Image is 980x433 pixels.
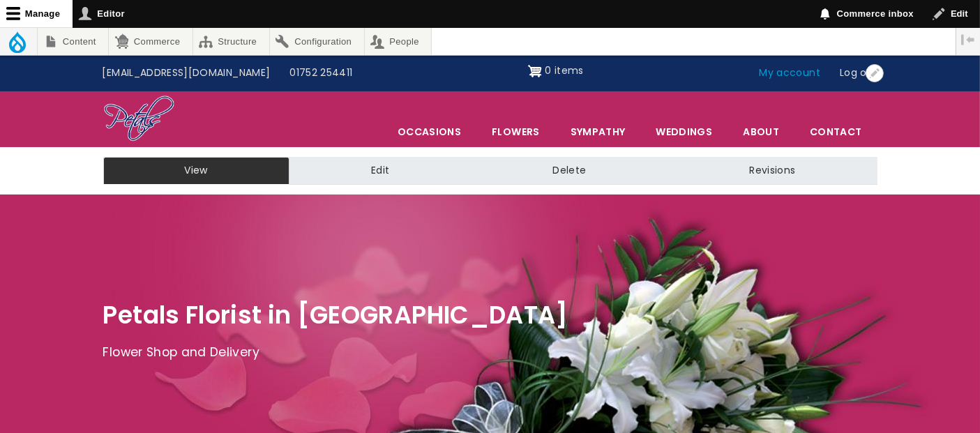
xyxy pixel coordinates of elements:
span: Weddings [641,117,727,146]
img: Home [103,95,175,144]
a: Delete [471,157,668,185]
a: People [365,28,432,55]
a: Commerce [109,28,192,55]
p: Flower Shop and Delivery [103,342,877,363]
span: 0 items [545,63,583,77]
a: Log out [830,60,887,86]
a: About [728,117,794,146]
a: Flowers [477,117,554,146]
button: Vertical orientation [956,28,980,52]
a: View [103,157,289,185]
button: Open User account menu configuration options [866,64,884,82]
a: My account [750,60,831,86]
a: Contact [795,117,876,146]
a: Shopping cart 0 items [528,60,584,82]
a: [EMAIL_ADDRESS][DOMAIN_NAME] [93,60,280,86]
a: Configuration [270,28,364,55]
a: 01752 254411 [280,60,362,86]
a: Edit [289,157,471,185]
a: Revisions [668,157,877,185]
img: Shopping cart [528,60,542,82]
span: Occasions [383,117,476,146]
a: Content [38,28,108,55]
a: Structure [193,28,269,55]
nav: Tabs [93,157,888,185]
span: Petals Florist in [GEOGRAPHIC_DATA] [103,298,568,332]
a: Sympathy [556,117,640,146]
